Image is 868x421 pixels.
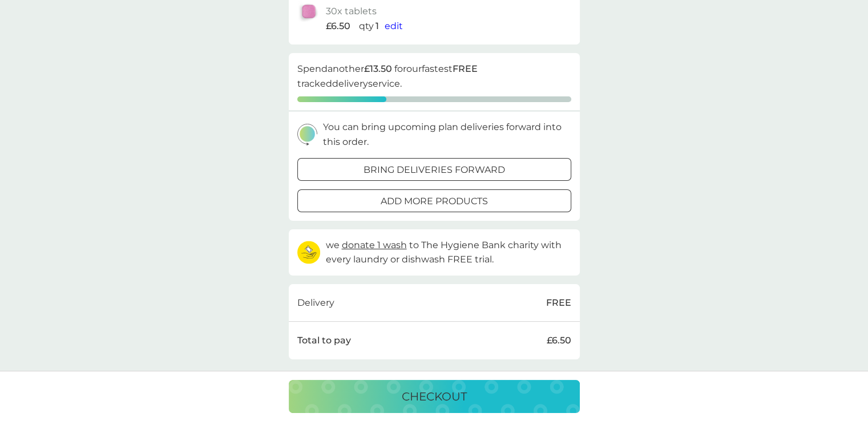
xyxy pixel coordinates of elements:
[453,63,478,74] strong: FREE
[297,124,317,145] img: delivery-schedule.svg
[326,238,571,267] p: we to The Hygiene Bank charity with every laundry or dishwash FREE trial.
[402,387,467,406] p: checkout
[385,21,403,31] span: edit
[381,194,488,209] p: add more products
[342,240,407,250] span: donate 1 wash
[297,158,571,181] button: bring deliveries forward
[297,189,571,212] button: add more products
[376,19,379,34] p: 1
[546,295,571,310] p: FREE
[297,333,351,348] p: Total to pay
[297,295,334,310] p: Delivery
[359,19,374,34] p: qty
[364,163,505,177] p: bring deliveries forward
[289,380,580,413] button: checkout
[297,62,571,91] p: Spend another for our fastest tracked delivery service.
[326,4,377,19] p: 30x tablets
[326,19,350,34] span: £6.50
[547,333,571,348] p: £6.50
[323,120,571,149] p: You can bring upcoming plan deliveries forward into this order.
[364,63,392,74] strong: £13.50
[385,19,403,34] button: edit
